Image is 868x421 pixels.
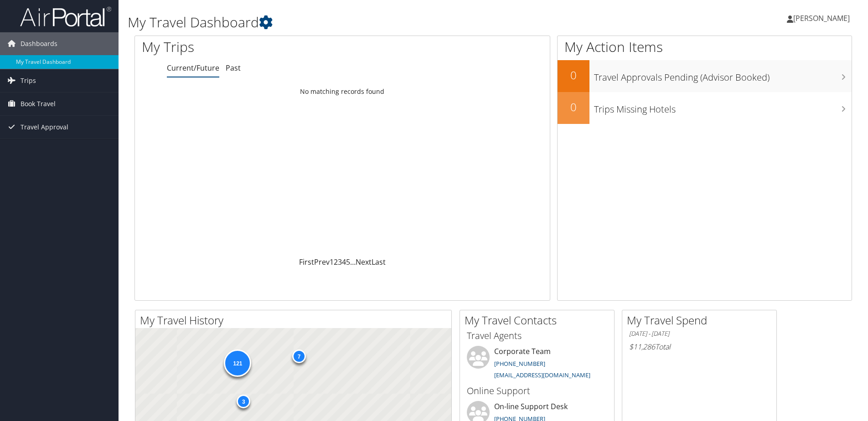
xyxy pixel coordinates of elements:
li: Corporate Team [462,346,612,383]
span: Dashboards [21,32,57,55]
a: 5 [346,257,350,267]
a: Last [372,257,386,267]
h1: My Travel Dashboard [128,13,615,32]
a: Next [356,257,372,267]
h2: 0 [558,99,589,115]
h6: [DATE] - [DATE] [629,329,770,338]
a: Past [226,63,241,73]
h2: My Travel Contacts [465,313,614,328]
a: 0Trips Missing Hotels [558,92,852,124]
h1: My Trips [142,37,370,56]
div: 121 [224,349,251,376]
span: … [350,257,356,267]
h6: Total [629,342,770,352]
h2: My Travel History [140,313,451,328]
h2: 0 [558,67,589,83]
span: Trips [21,69,36,92]
h3: Travel Approvals Pending (Advisor Booked) [594,67,852,84]
a: Prev [314,257,330,267]
img: airportal-logo.png [20,6,111,27]
div: 7 [292,349,306,363]
a: 1 [330,257,334,267]
h2: My Travel Spend [627,313,776,328]
a: 3 [338,257,342,267]
a: Current/Future [167,63,219,73]
a: [PHONE_NUMBER] [494,359,545,368]
a: 0Travel Approvals Pending (Advisor Booked) [558,60,852,92]
a: [PERSON_NAME] [787,5,859,32]
h3: Online Support [467,385,607,397]
h1: My Action Items [558,37,852,56]
a: 2 [334,257,338,267]
a: [EMAIL_ADDRESS][DOMAIN_NAME] [494,371,590,379]
h3: Travel Agents [467,329,607,342]
a: 4 [342,257,346,267]
a: First [299,257,314,267]
h3: Trips Missing Hotels [594,98,852,116]
span: $11,286 [629,342,655,352]
td: No matching records found [135,83,550,100]
span: [PERSON_NAME] [793,13,850,23]
div: 3 [237,395,250,408]
span: Book Travel [21,92,56,115]
span: Travel Approval [21,116,68,139]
